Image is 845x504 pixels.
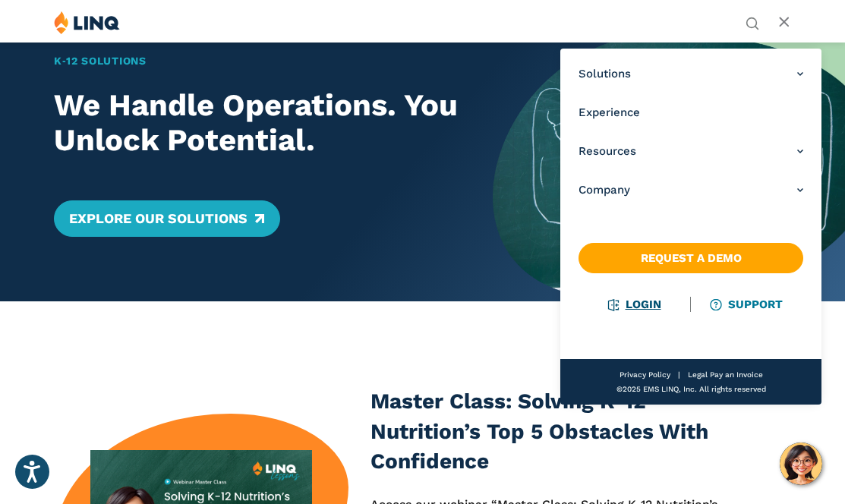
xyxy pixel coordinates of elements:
[54,88,459,158] h2: We Handle Operations. You Unlock Potential.
[579,243,803,273] a: Request a Demo
[493,2,845,301] img: Home Banner
[579,66,631,82] span: Solutions
[370,386,728,477] h3: Master Class: Solving K-12 Nutrition’s Top 5 Obstacles With Confidence
[608,298,661,311] a: Login
[746,11,759,29] nav: Utility Navigation
[746,15,759,29] button: Open Search Bar
[709,370,762,379] a: Pay an Invoice
[711,298,783,311] a: Support
[780,443,822,485] button: Hello, have a question? Let’s chat.
[778,14,791,31] button: Open Main Menu
[54,200,279,237] a: Explore Our Solutions
[579,105,803,121] a: Experience
[560,49,821,405] nav: Primary Navigation
[579,182,630,198] span: Company
[619,370,670,379] a: Privacy Policy
[579,105,640,121] span: Experience
[579,182,803,198] a: Company
[54,53,459,69] h1: K‑12 Solutions
[616,385,765,393] span: ©2025 EMS LINQ, Inc. All rights reserved
[579,143,803,159] a: Resources
[579,66,803,82] a: Solutions
[687,370,707,379] a: Legal
[54,11,120,34] img: LINQ | K‑12 Software
[579,143,636,159] span: Resources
